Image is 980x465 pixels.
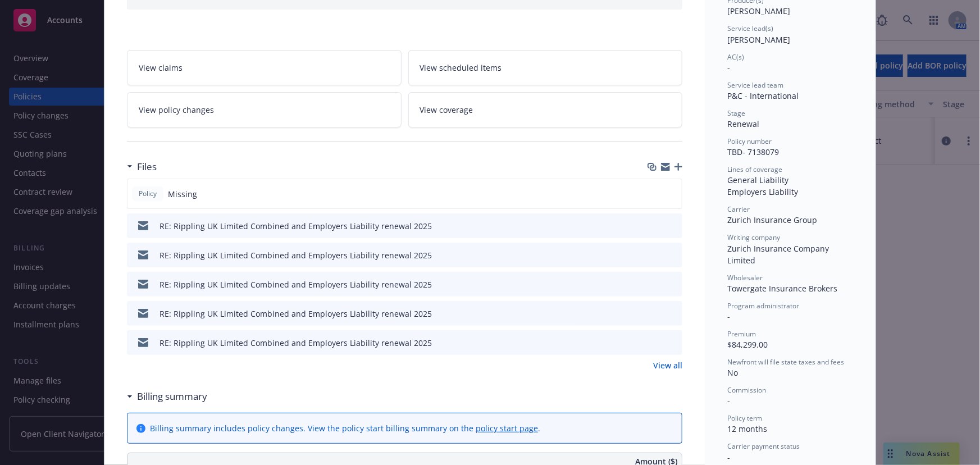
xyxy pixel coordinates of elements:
[727,24,773,33] span: Service lead(s)
[653,359,682,371] a: View all
[727,273,763,282] span: Wholesaler
[127,50,402,85] a: View claims
[408,50,683,85] a: View scheduled items
[420,62,502,74] span: View scheduled items
[727,204,750,214] span: Carrier
[127,389,207,404] div: Billing summary
[727,90,799,101] span: P&C - International
[727,52,744,62] span: AC(s)
[668,337,678,349] button: preview file
[150,422,540,434] div: Billing summary includes policy changes. View the policy start billing summary on the .
[727,80,783,90] span: Service lead team
[668,220,678,232] button: preview file
[727,301,799,311] span: Program administrator
[159,220,432,232] div: RE: Rippling UK Limited Combined and Employers Liability renewal 2025
[727,423,767,434] span: 12 months
[159,279,432,290] div: RE: Rippling UK Limited Combined and Employers Liability renewal 2025
[727,147,779,157] span: TBD- 7138079
[127,159,157,174] div: Files
[668,308,678,320] button: preview file
[727,34,790,45] span: [PERSON_NAME]
[727,233,780,242] span: Writing company
[727,165,782,174] span: Lines of coverage
[727,174,853,186] div: General Liability
[727,215,817,225] span: Zurich Insurance Group
[420,104,473,116] span: View coverage
[727,385,766,395] span: Commission
[650,279,659,290] button: download file
[408,92,683,127] a: View coverage
[137,159,157,174] h3: Files
[727,395,730,406] span: -
[650,308,659,320] button: download file
[727,311,730,322] span: -
[727,118,759,129] span: Renewal
[650,249,659,261] button: download file
[137,389,207,404] h3: Billing summary
[668,249,678,261] button: preview file
[727,243,831,266] span: Zurich Insurance Company Limited
[159,249,432,261] div: RE: Rippling UK Limited Combined and Employers Liability renewal 2025
[476,423,538,434] a: policy start page
[668,279,678,290] button: preview file
[650,220,659,232] button: download file
[727,367,738,378] span: No
[650,337,659,349] button: download file
[727,329,756,339] span: Premium
[727,6,790,16] span: [PERSON_NAME]
[727,413,762,423] span: Policy term
[139,62,183,74] span: View claims
[727,186,853,198] div: Employers Liability
[727,339,768,350] span: $84,299.00
[139,104,214,116] span: View policy changes
[727,441,800,451] span: Carrier payment status
[127,92,402,127] a: View policy changes
[168,188,197,200] span: Missing
[159,337,432,349] div: RE: Rippling UK Limited Combined and Employers Liability renewal 2025
[136,189,159,199] span: Policy
[727,452,730,463] span: -
[727,357,844,367] span: Newfront will file state taxes and fees
[159,308,432,320] div: RE: Rippling UK Limited Combined and Employers Liability renewal 2025
[727,108,745,118] span: Stage
[727,62,730,73] span: -
[727,283,837,294] span: Towergate Insurance Brokers
[727,136,772,146] span: Policy number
